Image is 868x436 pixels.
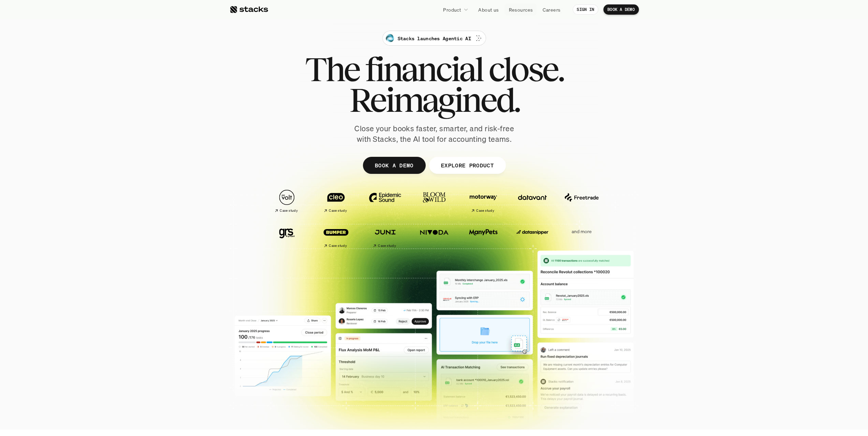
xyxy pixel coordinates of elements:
a: Case study [315,221,357,251]
span: financial [365,54,483,85]
h2: Case study [280,209,298,213]
span: Reimagined. [349,85,519,115]
p: Careers [543,6,560,13]
p: Resources [509,6,533,13]
a: About us [474,3,503,16]
h2: Case study [476,209,494,213]
p: SIGN IN [577,7,594,12]
p: Close your books faster, smarter, and risk-free with Stacks, the AI tool for accounting teams. [349,123,519,145]
p: BOOK A DEMO [374,160,413,170]
p: About us [478,6,499,13]
a: Privacy Policy [80,158,111,163]
a: Stacks launches Agentic AI [382,31,486,46]
a: SIGN IN [573,4,598,15]
a: Case study [364,221,406,251]
span: The [305,54,359,85]
a: Careers [539,3,564,16]
span: close. [488,54,563,85]
p: BOOK A DEMO [607,7,635,12]
a: BOOK A DEMO [603,4,639,15]
p: and more [560,229,603,235]
a: Case study [266,186,308,216]
h2: Case study [329,244,347,248]
p: EXPLORE PRODUCT [441,160,494,170]
a: Case study [315,186,357,216]
a: EXPLORE PRODUCT [429,157,505,174]
a: Case study [462,186,504,216]
h2: Case study [378,244,396,248]
h2: Case study [329,209,347,213]
p: Stacks launches Agentic AI [397,35,471,42]
a: Resources [504,3,537,16]
a: BOOK A DEMO [363,157,425,174]
p: Product [443,6,461,13]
